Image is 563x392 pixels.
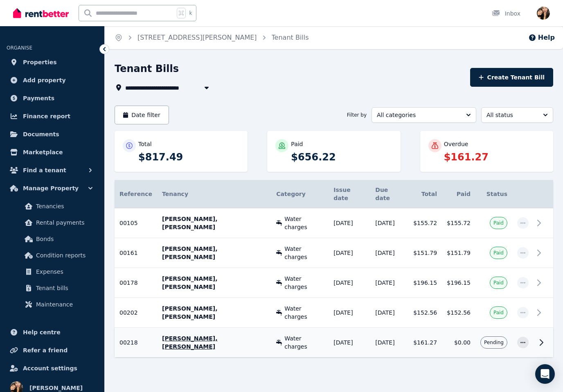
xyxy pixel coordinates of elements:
button: All status [481,107,553,123]
th: Category [271,180,329,208]
a: Condition reports [10,247,95,264]
p: $161.27 [444,151,545,164]
td: $152.56 [442,298,475,328]
a: Tenant bills [10,280,95,296]
button: Help [528,33,555,43]
img: Rene Young [537,7,550,20]
span: Water charges [284,215,324,231]
td: [DATE] [370,268,408,298]
button: Date filter [115,106,169,124]
a: Expenses [10,264,95,280]
td: $151.79 [408,238,442,268]
nav: Breadcrumb [105,26,319,49]
p: Overdue [444,140,468,148]
span: Tenancies [36,201,91,211]
span: Find a tenant [23,165,66,175]
button: Create Tenant Bill [470,68,553,87]
p: Total [138,140,152,148]
td: [DATE] [370,208,408,238]
span: 00161 [119,250,138,256]
td: [DATE] [329,298,370,328]
th: Status [475,180,512,208]
a: Finance report [7,108,98,124]
span: Rental payments [36,218,91,228]
span: Paid [493,309,504,316]
td: $196.15 [408,268,442,298]
td: $155.72 [442,208,475,238]
a: Help centre [7,324,98,340]
p: [PERSON_NAME], [PERSON_NAME] [162,275,266,291]
span: Properties [23,57,57,67]
span: 00105 [119,220,138,226]
span: Maintenance [36,300,91,309]
td: [DATE] [370,328,408,358]
span: Water charges [284,275,324,291]
button: Manage Property [7,180,98,196]
span: Paid [493,220,504,226]
th: Total [408,180,442,208]
th: Issue date [329,180,370,208]
span: All status [486,111,536,119]
span: Marketplace [23,147,63,157]
a: Tenant Bills [272,34,309,41]
span: Manage Property [23,183,79,193]
span: 00218 [119,339,138,346]
span: Add property [23,75,66,85]
span: Water charges [284,245,324,261]
th: Paid [442,180,475,208]
span: Documents [23,129,59,139]
td: [DATE] [329,268,370,298]
p: Paid [291,140,303,148]
span: 00178 [119,279,138,286]
a: Bonds [10,231,95,247]
td: [DATE] [370,238,408,268]
span: Filter by [347,112,367,118]
span: Paid [493,250,504,256]
a: Account settings [7,360,98,376]
td: $0.00 [442,328,475,358]
td: $161.27 [408,328,442,358]
span: Paid [493,279,504,286]
a: Properties [7,54,98,70]
p: [PERSON_NAME], [PERSON_NAME] [162,215,266,231]
a: Payments [7,90,98,106]
button: Find a tenant [7,162,98,178]
span: Water charges [284,304,324,321]
span: Expenses [36,267,91,277]
div: Open Intercom Messenger [535,364,555,384]
td: $196.15 [442,268,475,298]
span: Help centre [23,327,61,337]
a: Tenancies [10,198,95,214]
span: k [189,10,192,16]
th: Due date [370,180,408,208]
p: [PERSON_NAME], [PERSON_NAME] [162,245,266,261]
td: $152.56 [408,298,442,328]
a: Documents [7,126,98,142]
a: Refer a friend [7,342,98,358]
span: Pending [484,339,504,346]
span: 00202 [119,309,138,316]
p: [PERSON_NAME], [PERSON_NAME] [162,334,266,351]
td: $155.72 [408,208,442,238]
a: Maintenance [10,296,95,313]
span: Payments [23,93,54,103]
td: [DATE] [329,328,370,358]
td: [DATE] [329,238,370,268]
img: RentBetter [13,7,69,19]
span: Account settings [23,363,77,373]
h1: Tenant Bills [115,62,179,75]
span: ORGANISE [7,45,32,51]
span: Bonds [36,234,91,244]
div: Inbox [492,9,520,18]
span: Reference [119,191,152,197]
p: $656.22 [291,151,392,164]
span: All categories [377,111,459,119]
a: Marketplace [7,144,98,160]
button: All categories [372,107,476,123]
span: Tenant bills [36,283,91,293]
td: [DATE] [329,208,370,238]
a: Add property [7,72,98,88]
span: Finance report [23,111,70,121]
th: Tenancy [157,180,271,208]
p: [PERSON_NAME], [PERSON_NAME] [162,304,266,321]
